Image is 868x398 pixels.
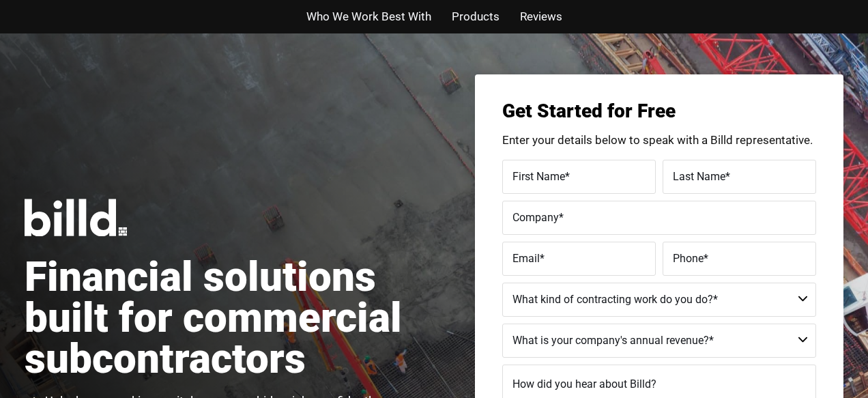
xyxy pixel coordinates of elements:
[306,7,431,27] a: Who We Work Best With
[502,102,816,121] h3: Get Started for Free
[502,134,816,146] p: Enter your details below to speak with a Billd representative.
[673,169,725,182] span: Last Name
[452,7,500,27] a: Products
[512,169,565,182] span: First Name
[512,378,656,390] span: How did you hear about Billd?
[512,251,540,264] span: Email
[512,210,559,223] span: Company
[520,7,562,27] a: Reviews
[25,257,434,380] h1: Financial solutions built for commercial subcontractors
[673,251,704,264] span: Phone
